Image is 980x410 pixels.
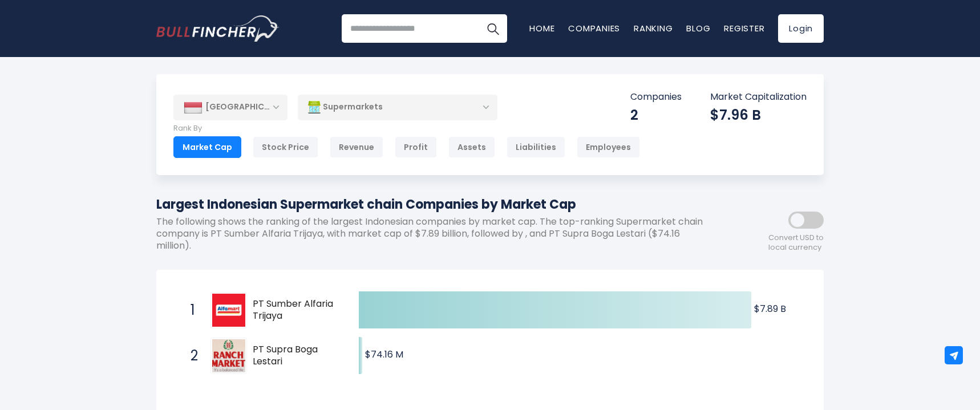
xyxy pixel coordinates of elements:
[754,302,786,315] text: $7.89 B
[529,22,554,34] a: Home
[185,346,196,366] span: 2
[724,22,764,34] a: Register
[365,348,403,361] text: $74.16 M
[577,136,640,158] div: Employees
[156,15,280,42] img: Bullfincher logo
[173,136,241,158] div: Market Cap
[212,294,245,327] img: PT Sumber Alfaria Trijaya
[330,136,383,158] div: Revenue
[630,91,682,103] p: Companies
[634,22,673,34] a: Ranking
[173,95,287,120] div: [GEOGRAPHIC_DATA]
[395,136,437,158] div: Profit
[156,15,279,42] a: Go to homepage
[507,136,565,158] div: Liabilities
[710,91,807,103] p: Market Capitalization
[298,94,497,120] div: Supermarkets
[448,136,495,158] div: Assets
[212,339,245,372] img: PT Supra Boga Lestari
[185,301,196,320] span: 1
[568,22,620,34] a: Companies
[630,106,682,124] div: 2
[253,344,339,368] span: PT Supra Boga Lestari
[253,298,339,322] span: PT Sumber Alfaria Trijaya
[253,136,318,158] div: Stock Price
[768,233,824,253] span: Convert USD to local currency
[479,14,507,43] button: Search
[778,14,824,43] a: Login
[173,124,640,133] p: Rank By
[156,195,721,214] h1: Largest Indonesian Supermarket chain Companies by Market Cap
[156,216,721,251] p: The following shows the ranking of the largest Indonesian companies by market cap. The top-rankin...
[710,106,807,124] div: $7.96 B
[686,22,710,34] a: Blog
